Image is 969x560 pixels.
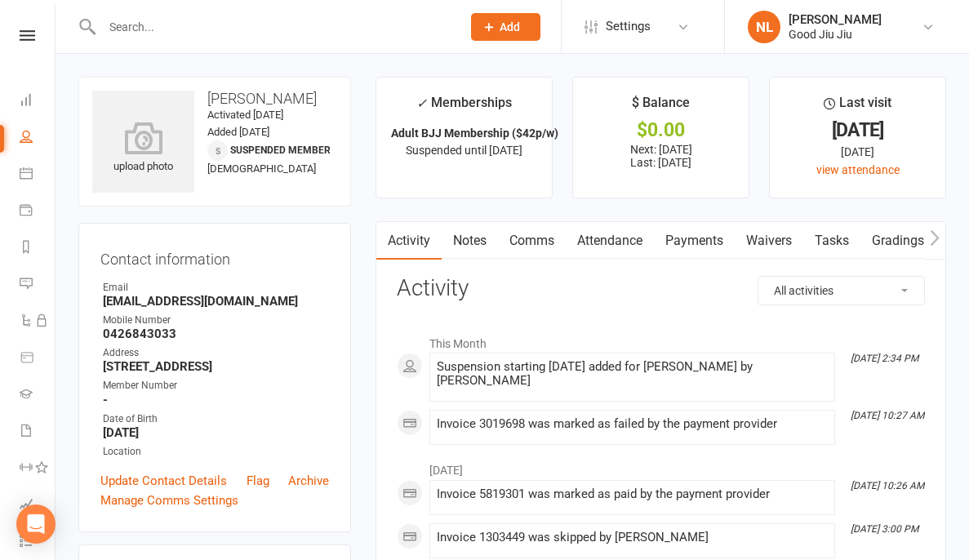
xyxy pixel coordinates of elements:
strong: - [103,393,329,407]
div: Location [103,444,329,460]
p: Next: [DATE] Last: [DATE] [588,143,734,169]
button: Add [471,13,540,41]
span: Add [500,20,520,33]
li: This Month [397,327,925,353]
i: [DATE] 2:34 PM [851,353,918,364]
div: Good Jiu Jiu [789,27,882,42]
a: Tasks [803,222,860,260]
strong: [STREET_ADDRESS] [103,359,329,374]
a: Update Contact Details [100,471,227,491]
a: Archive [288,471,329,491]
div: upload photo [92,122,194,176]
div: Invoice 3019698 was marked as failed by the payment provider [437,417,828,431]
div: NL [748,11,780,43]
div: Memberships [416,92,512,122]
a: Notes [442,222,498,260]
div: Member Number [103,378,329,393]
a: Calendar [20,157,56,193]
strong: Adult BJJ Membership ($42p/w) [391,127,558,140]
a: Dashboard [20,83,56,120]
span: [DEMOGRAPHIC_DATA] [207,162,316,175]
div: Address [103,345,329,361]
input: Search... [97,16,450,38]
a: Flag [247,471,269,491]
a: Assessments [20,487,56,524]
li: [DATE] [397,453,925,479]
a: Payments [20,193,56,230]
i: ✓ [416,96,427,111]
strong: [EMAIL_ADDRESS][DOMAIN_NAME] [103,294,329,309]
div: Open Intercom Messenger [16,504,56,544]
span: Suspended member [230,144,331,156]
div: $ Balance [632,92,690,122]
span: Suspended until [DATE] [406,144,522,157]
div: Last visit [824,92,891,122]
a: Reports [20,230,56,267]
div: $0.00 [588,122,734,139]
span: Settings [606,8,651,45]
a: Manage Comms Settings [100,491,238,510]
a: Payments [654,222,735,260]
div: Invoice 1303449 was skipped by [PERSON_NAME] [437,531,828,544]
time: Activated [DATE] [207,109,283,121]
div: Email [103,280,329,296]
a: Activity [376,222,442,260]
a: Product Sales [20,340,56,377]
a: People [20,120,56,157]
div: Mobile Number [103,313,329,328]
h3: Contact information [100,245,329,268]
div: [DATE] [785,122,931,139]
div: Date of Birth [103,411,329,427]
i: [DATE] 10:26 AM [851,480,924,491]
div: [DATE] [785,143,931,161]
h3: Activity [397,276,925,301]
i: [DATE] 10:27 AM [851,410,924,421]
a: Waivers [735,222,803,260]
div: [PERSON_NAME] [789,12,882,27]
i: [DATE] 3:00 PM [851,523,918,535]
time: Added [DATE] [207,126,269,138]
strong: 0426843033 [103,327,329,341]
div: Suspension starting [DATE] added for [PERSON_NAME] by [PERSON_NAME] [437,360,828,388]
a: Comms [498,222,566,260]
h3: [PERSON_NAME] [92,91,337,107]
div: Invoice 5819301 was marked as paid by the payment provider [437,487,828,501]
strong: [DATE] [103,425,329,440]
a: view attendance [816,163,900,176]
a: Attendance [566,222,654,260]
